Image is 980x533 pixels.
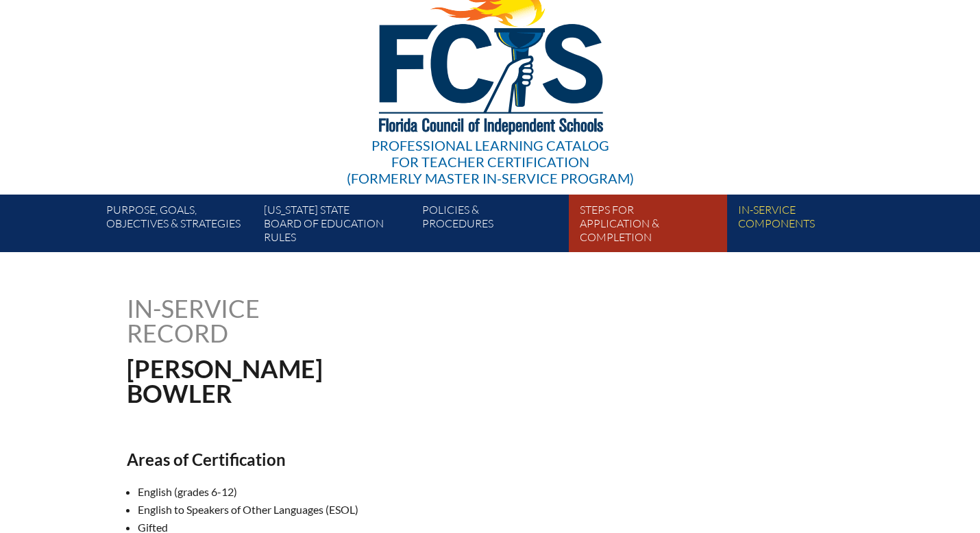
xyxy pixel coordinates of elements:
[127,449,609,469] h2: Areas of Certification
[391,153,589,170] span: for Teacher Certification
[347,137,634,186] div: Professional Learning Catalog (formerly Master In-service Program)
[138,501,620,519] li: English to Speakers of Other Languages (ESOL)
[417,200,574,252] a: Policies &Procedures
[258,200,416,252] a: [US_STATE] StateBoard of Education rules
[127,356,577,406] h1: [PERSON_NAME] Bowler
[733,200,890,252] a: In-servicecomponents
[127,296,403,345] h1: In-service record
[138,483,620,501] li: English (grades 6-12)
[101,200,258,252] a: Purpose, goals,objectives & strategies
[574,200,732,252] a: Steps forapplication & completion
